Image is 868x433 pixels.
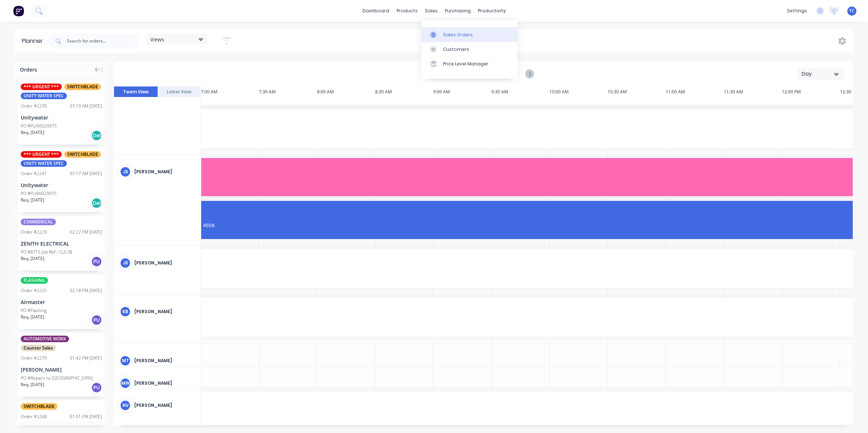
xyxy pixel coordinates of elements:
[421,27,518,42] a: Sales Orders
[375,86,433,97] div: 8:30 AM
[20,66,37,73] span: Orders
[120,258,131,268] div: JS
[21,314,44,320] span: Req. [DATE]
[798,68,845,80] button: Day
[70,229,102,235] div: 02:22 PM [DATE]
[21,277,48,284] span: FLASHING
[21,240,102,247] div: ZENITH ELECTRICAL
[393,5,421,16] div: products
[21,345,56,351] span: Counter Sales
[120,355,131,366] div: mt
[120,306,131,317] div: KB
[441,5,474,16] div: purchasing
[433,86,491,97] div: 9:00 AM
[13,5,24,16] img: Factory
[21,129,44,136] span: Req. [DATE]
[120,378,131,389] div: MW
[134,169,195,175] div: [PERSON_NAME]
[549,86,608,97] div: 10:00 AM
[849,8,855,14] span: TC
[21,375,93,381] div: PO #Repairs to [GEOGRAPHIC_DATA]
[21,255,44,262] span: Req. [DATE]
[21,160,67,167] span: UNITY WATER SPEC
[70,355,102,361] div: 01:42 PM [DATE]
[91,382,102,393] div: PU
[21,181,102,189] div: Unitywater
[21,197,44,203] span: Req. [DATE]
[802,70,835,78] div: Day
[666,86,724,97] div: 11:00 AM
[70,170,102,177] div: 07:17 AM [DATE]
[21,229,47,235] div: Order # 2229
[91,256,102,267] div: PU
[120,166,131,177] div: JS
[134,357,195,364] div: [PERSON_NAME]
[134,380,195,387] div: [PERSON_NAME]
[21,355,47,361] div: Order # 2270
[21,287,47,294] div: Order # 2225
[21,381,44,388] span: Req. [DATE]
[608,86,666,97] div: 10:30 AM
[114,86,158,97] button: Team View
[21,336,69,342] span: AUTOMOTIVE WORK
[134,260,195,266] div: [PERSON_NAME]
[443,61,488,67] div: Price Level Manager
[421,42,518,57] a: Customers
[525,69,534,78] button: Next page
[70,413,102,420] div: 01:01 PM [DATE]
[782,86,840,97] div: 12:00 PM
[21,366,102,373] div: [PERSON_NAME]
[158,86,201,97] button: Label View
[474,5,510,16] div: productivity
[201,86,259,97] div: 7:00 AM
[421,57,518,71] a: Price Level Manager
[421,5,441,16] div: sales
[21,170,47,177] div: Order # 2241
[783,5,811,16] div: settings
[21,403,57,410] span: SWITCHBLADE
[21,249,72,255] div: PO #8715 Job Ref:- CUL38
[21,190,57,197] div: PO #PU00020975
[21,219,56,225] span: COMMERICAL
[317,86,375,97] div: 8:00 AM
[359,5,393,16] a: dashboard
[64,151,101,158] span: SWITCHBLADE
[491,86,549,97] div: 9:30 AM
[21,93,67,99] span: UNITY WATER SPEC
[91,130,102,141] div: Del
[21,413,47,420] div: Order # 2268
[70,287,102,294] div: 02:18 PM [DATE]
[21,298,102,306] div: Airmaster
[21,307,46,314] div: PO #Flashing
[91,198,102,209] div: Del
[21,123,57,129] div: PO #PU00020973
[134,402,195,409] div: [PERSON_NAME]
[443,46,469,53] div: Customers
[443,32,473,38] div: Sales Orders
[91,315,102,325] div: PU
[21,114,102,121] div: Unitywater
[21,103,47,109] div: Order # 2230
[259,86,317,97] div: 7:30 AM
[67,34,139,48] input: Search for orders...
[22,37,46,45] div: Planner
[150,36,164,43] span: Views
[724,86,782,97] div: 11:30 AM
[134,308,195,315] div: [PERSON_NAME]
[70,103,102,109] div: 07:19 AM [DATE]
[120,400,131,411] div: NV
[64,84,101,90] span: SWITCHBLADE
